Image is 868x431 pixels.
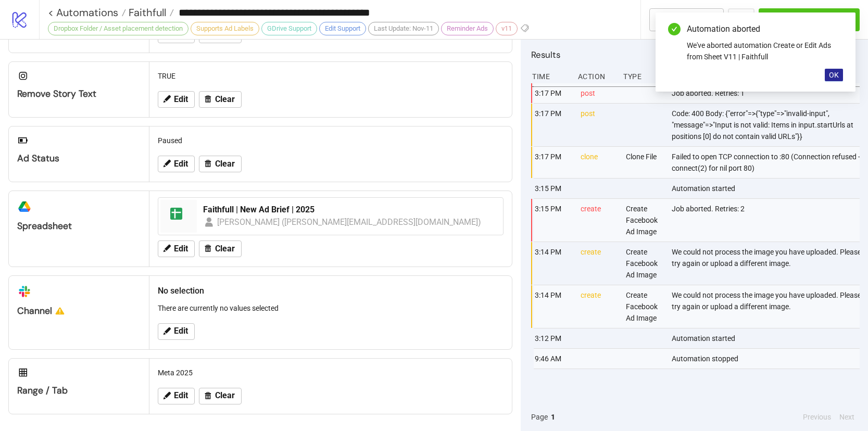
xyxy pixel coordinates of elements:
button: Run Automation [759,8,860,31]
button: Clear [199,240,242,257]
span: check-circle [668,23,681,35]
div: Failed to open TCP connection to :80 (Connection refused - connect(2) for nil port 80) [671,147,862,178]
div: Time [531,67,570,86]
div: clone [580,147,618,178]
button: 1 [548,411,558,423]
div: 9:46 AM [534,349,572,369]
button: OK [825,69,843,81]
div: GDrive Support [261,22,317,35]
button: Clear [199,388,242,404]
div: post [580,104,618,146]
span: Edit [174,326,188,336]
div: Supports Ad Labels [191,22,259,35]
div: Automation started [671,328,862,348]
div: 3:17 PM [534,104,572,146]
span: Edit [174,159,188,169]
div: Clone File [625,147,663,178]
div: Type [622,67,661,86]
div: Job aborted. Retries: 2 [671,199,862,242]
div: Reminder Ads [441,22,494,35]
span: Faithfull [126,6,166,19]
div: Paused [154,131,508,150]
span: OK [829,71,839,79]
div: 3:14 PM [534,242,572,285]
div: 3:17 PM [534,83,572,103]
div: 3:12 PM [534,328,572,348]
div: TRUE [154,66,508,86]
div: 3:17 PM [534,147,572,178]
div: Meta 2025 [154,363,508,383]
span: Edit [174,95,188,104]
div: Create Facebook Ad Image [625,242,663,285]
div: post [580,83,618,103]
div: 3:14 PM [534,285,572,328]
div: Edit Support [319,22,366,35]
div: Automation stopped [671,349,862,369]
div: Remove Story Text [17,88,141,100]
div: create [580,199,618,242]
a: < Automations [48,7,126,18]
div: Spreadsheet [17,220,141,232]
button: Next [836,411,858,423]
button: Edit [158,156,195,172]
div: Ad Status [17,153,141,164]
span: Page [531,411,548,423]
span: Clear [215,95,235,104]
div: create [580,285,618,328]
span: Edit [174,391,188,400]
button: Previous [800,411,834,423]
div: create [580,242,618,285]
div: Channel [17,305,141,317]
div: Automation started [671,179,862,198]
div: We could not process the image you have uploaded. Please try again or upload a different image. [671,285,862,328]
div: Create Facebook Ad Image [625,199,663,242]
button: To Builder [649,8,724,31]
div: Range / Tab [17,385,141,397]
div: [PERSON_NAME] ([PERSON_NAME][EMAIL_ADDRESS][DOMAIN_NAME]) [217,215,482,229]
button: Edit [158,240,195,257]
button: Clear [199,156,242,172]
button: ... [728,8,754,31]
button: Clear [199,91,242,108]
h2: Results [531,48,860,61]
span: Clear [215,244,235,253]
span: Clear [215,159,235,169]
div: Last Update: Nov-11 [368,22,439,35]
div: Dropbox Folder / Asset placement detection [48,22,188,35]
div: 3:15 PM [534,179,572,198]
div: 3:15 PM [534,199,572,242]
p: There are currently no values selected [158,302,504,314]
div: We could not process the image you have uploaded. Please try again or upload a different image. [671,242,862,285]
span: Edit [174,244,188,253]
a: Faithfull [126,7,174,18]
button: Edit [158,91,195,108]
div: v11 [496,22,518,35]
button: Edit [158,323,195,340]
h2: No selection [158,284,504,297]
button: Edit [158,388,195,404]
div: Automation aborted [687,23,843,35]
div: Create Facebook Ad Image [625,285,663,328]
div: Faithfull | New Ad Brief | 2025 [203,204,497,215]
div: Action [577,67,615,86]
div: Code: 400 Body: {"error"=>{"type"=>"invalid-input", "message"=>"Input is not valid: Items in inpu... [671,104,862,146]
div: We've aborted automation Create or Edit Ads from Sheet V11 | Faithfull [687,40,843,62]
span: Clear [215,391,235,400]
